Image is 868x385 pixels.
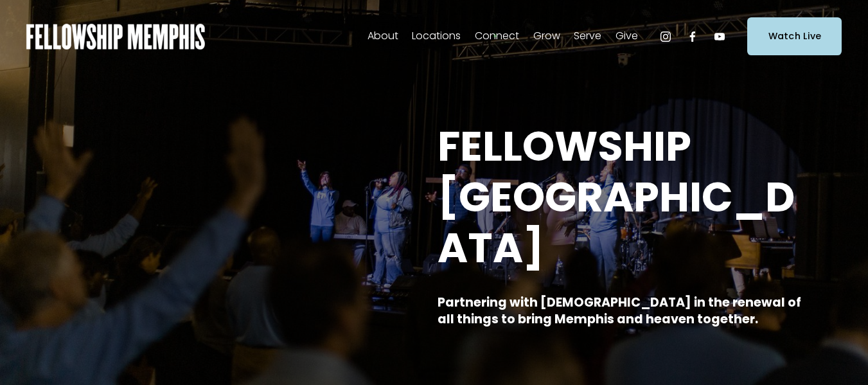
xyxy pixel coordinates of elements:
[616,26,638,47] a: folder dropdown
[533,27,560,46] span: Grow
[533,26,560,47] a: folder dropdown
[412,27,461,46] span: Locations
[574,26,601,47] a: folder dropdown
[659,30,672,43] a: Instagram
[438,118,795,276] strong: FELLOWSHIP [GEOGRAPHIC_DATA]
[412,26,461,47] a: folder dropdown
[368,26,398,47] a: folder dropdown
[574,27,601,46] span: Serve
[713,30,726,43] a: YouTube
[368,27,398,46] span: About
[616,27,638,46] span: Give
[747,17,842,55] a: Watch Live
[26,24,206,49] img: Fellowship Memphis
[475,26,519,47] a: folder dropdown
[438,294,804,328] strong: Partnering with [DEMOGRAPHIC_DATA] in the renewal of all things to bring Memphis and heaven toget...
[686,30,699,43] a: Facebook
[475,27,519,46] span: Connect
